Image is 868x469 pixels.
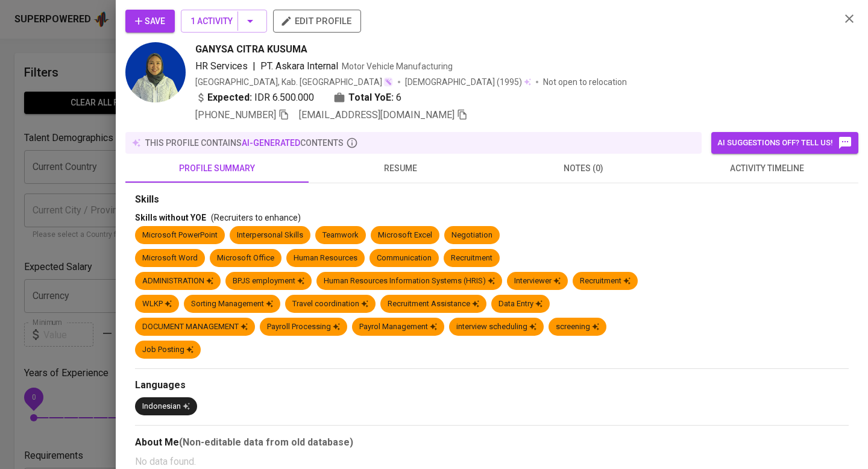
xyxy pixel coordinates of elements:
div: ADMINISTRATION [142,275,213,287]
span: Save [135,14,165,29]
div: Microsoft Office [217,253,274,264]
span: edit profile [283,13,351,29]
span: [PHONE_NUMBER] [195,109,276,121]
span: AI-generated [242,138,300,148]
div: [GEOGRAPHIC_DATA], Kab. [GEOGRAPHIC_DATA] [195,76,393,88]
div: Microsoft PowerPoint [142,230,218,241]
div: Microsoft Excel [378,230,432,241]
button: Save [125,10,175,33]
div: Skills [135,193,849,207]
div: Human Resources [294,253,357,264]
div: screening [556,321,599,333]
p: No data found. [135,455,849,469]
div: Job Posting [142,344,193,356]
div: Indonesian [142,401,190,412]
div: Teamwork [322,230,359,241]
span: Motor Vehicle Manufacturing [342,61,453,71]
span: | [253,59,256,74]
img: magic_wand.svg [383,77,393,87]
button: 1 Activity [181,10,267,33]
div: (1995) [405,76,531,88]
button: edit profile [273,10,361,33]
b: Expected: [207,90,252,105]
div: Interviewer [514,275,561,287]
span: 6 [396,90,401,105]
div: DOCUMENT MANAGEMENT [142,321,248,333]
span: resume [316,161,485,176]
span: GANYSA CITRA KUSUMA [195,42,307,57]
div: Interpersonal Skills [237,230,303,241]
div: Languages [135,379,849,392]
span: HR Services [195,60,248,72]
span: 1 Activity [190,14,257,29]
span: (Recruiters to enhance) [211,213,301,222]
div: Recruitment [580,275,631,287]
div: Sorting Management [191,298,273,310]
span: profile summary [133,161,301,176]
a: edit profile [273,16,361,25]
div: WLKP [142,298,172,310]
p: this profile contains contents [145,137,344,149]
div: IDR 6.500.000 [195,90,314,105]
div: Recruitment Assistance [388,298,479,310]
p: Not open to relocation [543,76,627,88]
img: a766439239f161d2db762662cc7e742a.jpeg [125,42,186,102]
div: BPJS employment [233,275,304,287]
span: notes (0) [499,161,668,176]
b: Total YoE: [348,90,394,105]
span: [EMAIL_ADDRESS][DOMAIN_NAME] [299,109,454,121]
div: Payrol Management [359,321,437,333]
span: [DEMOGRAPHIC_DATA] [405,76,497,88]
span: PT. Askara Internal [260,60,338,72]
div: Travel coordination [292,298,368,310]
span: Skills without YOE [135,213,206,222]
div: Negotiation [451,230,492,241]
div: Microsoft Word [142,253,198,264]
div: Recruitment [451,253,492,264]
div: Payroll Processing [267,321,340,333]
div: interview scheduling [456,321,536,333]
span: AI suggestions off? Tell us! [717,136,852,150]
div: Human Resources Information Systems (HRIS) [324,275,495,287]
div: About Me [135,435,849,450]
div: Communication [377,253,432,264]
button: AI suggestions off? Tell us! [711,132,858,154]
span: activity timeline [682,161,851,176]
div: Data Entry [498,298,542,310]
b: (Non-editable data from old database) [179,436,353,448]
